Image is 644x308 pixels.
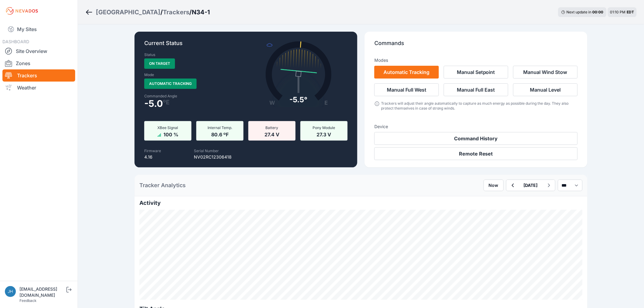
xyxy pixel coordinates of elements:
nav: Breadcrumb [85,4,210,20]
button: Remote Reset [374,147,578,160]
h3: Modes [374,57,388,63]
label: Serial Number [194,149,219,153]
span: 27.3 V [317,130,331,138]
a: My Sites [2,22,75,37]
div: Trackers will adjust their angle automatically to capture as much energy as possible during the d... [381,101,578,111]
a: Feedback [19,298,37,303]
p: NV02RC12306418 [194,154,232,160]
span: EDT [627,10,634,14]
label: Commanded Angle [144,94,242,99]
h3: N34-1 [192,8,210,16]
span: / [189,8,192,16]
span: Battery [266,125,278,130]
img: jhaberkorn@invenergy.com [5,286,16,297]
label: Firmware [144,149,161,153]
button: Manual Full West [374,83,439,96]
img: Nevados [5,6,39,16]
span: Pony Module [313,125,335,130]
span: Automatic Tracking [144,79,197,89]
div: [EMAIL_ADDRESS][DOMAIN_NAME] [19,286,65,298]
a: [GEOGRAPHIC_DATA] [96,8,160,16]
p: Current Status [144,39,348,52]
span: 01:10 PM [610,10,626,14]
span: 100 % [163,130,178,138]
a: Site Overview [2,45,75,57]
button: Manual Wind Stow [513,66,578,79]
button: Manual Level [513,83,578,96]
h2: Activity [139,199,583,207]
button: [DATE] [519,180,543,191]
span: On Target [144,58,175,69]
span: DASHBOARD [2,39,29,44]
a: Trackers [2,69,75,82]
h3: Device [374,124,578,130]
a: Trackers [163,8,189,16]
button: Command History [374,132,578,145]
span: º E [163,100,170,105]
span: XBee Signal [158,125,178,130]
span: 80.6 ºF [211,130,229,138]
h2: Tracker Analytics [139,181,186,190]
a: Zones [2,57,75,69]
p: 4.16 [144,154,161,160]
button: Manual Full East [444,83,508,96]
span: Next update in [567,10,592,14]
button: Automatic Tracking [374,66,439,79]
a: Weather [2,82,75,94]
span: / [160,8,163,16]
label: Mode [144,72,154,77]
label: Status [144,52,155,57]
span: Internal Temp. [208,125,232,130]
button: Now [484,180,504,191]
div: 00 : 00 [593,10,604,15]
div: -5.5° [290,95,308,105]
button: Manual Setpoint [444,66,508,79]
span: -5.0 [144,100,163,107]
span: 27.4 V [264,130,279,138]
p: Commands [374,39,578,52]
